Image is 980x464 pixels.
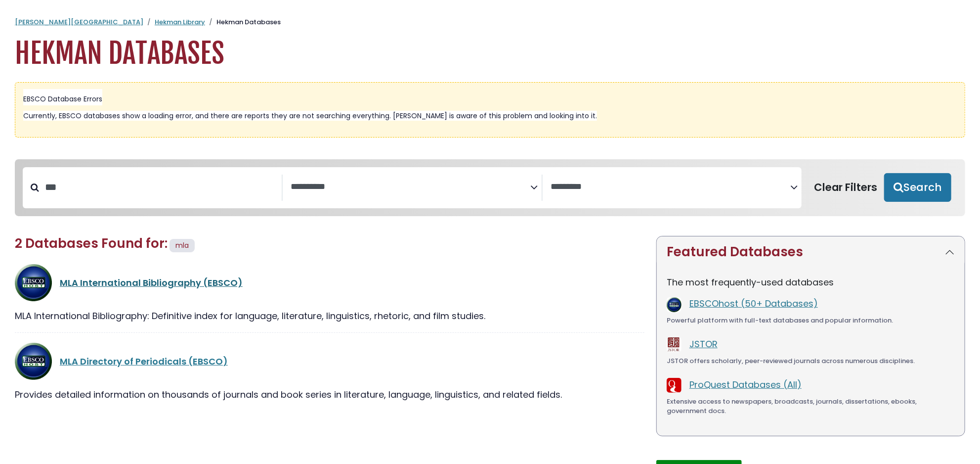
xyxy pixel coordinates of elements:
div: Powerful platform with full-text databases and popular information. [667,316,955,325]
div: Provides detailed information on thousands of journals and book series in literature, language, l... [15,388,644,401]
input: Search database by title or keyword [39,179,282,195]
nav: breadcrumb [15,17,965,27]
div: Extensive access to newspapers, broadcasts, journals, dissertations, ebooks, government docs. [667,397,955,416]
textarea: Search [291,182,530,192]
a: MLA International Bibliography (EBSCO) [60,277,243,289]
a: JSTOR [689,338,718,350]
a: EBSCOhost (50+ Databases) [689,297,818,310]
li: Hekman Databases [205,17,281,27]
span: 2 Databases Found for: [15,234,168,252]
a: ProQuest Databases (All) [689,378,802,391]
a: Hekman Library [155,17,205,27]
a: [PERSON_NAME][GEOGRAPHIC_DATA] [15,17,143,27]
a: MLA Directory of Periodicals (EBSCO) [60,355,228,368]
nav: Search filters [15,159,965,217]
p: The most frequently-used databases [667,276,955,289]
textarea: Search [551,182,790,192]
div: JSTOR offers scholarly, peer-reviewed journals across numerous disciplines. [667,356,955,366]
button: Submit for Search Results [884,173,951,202]
h1: Hekman Databases [15,37,965,70]
span: mla [175,240,189,250]
div: MLA International Bibliography: Definitive index for language, literature, linguistics, rhetoric,... [15,309,644,323]
span: Currently, EBSCO databases show a loading error, and there are reports they are not searching eve... [23,111,597,121]
button: Clear Filters [808,173,884,202]
button: Featured Databases [657,236,965,268]
span: EBSCO Database Errors [23,94,102,104]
